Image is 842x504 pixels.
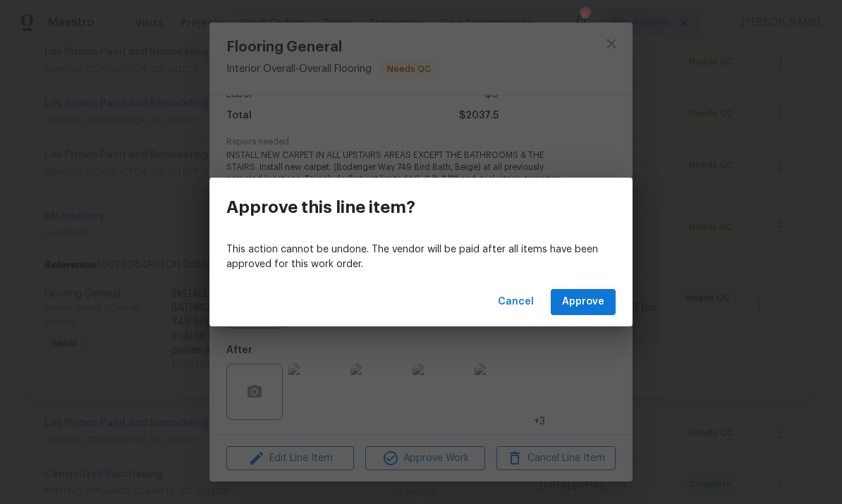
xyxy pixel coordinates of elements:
button: Cancel [492,289,539,315]
span: Approve [562,293,604,311]
p: This action cannot be undone. The vendor will be paid after all items have been approved for this... [226,242,616,272]
button: Approve [551,289,616,315]
h3: Approve this line item? [226,197,415,217]
span: Cancel [498,293,534,311]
